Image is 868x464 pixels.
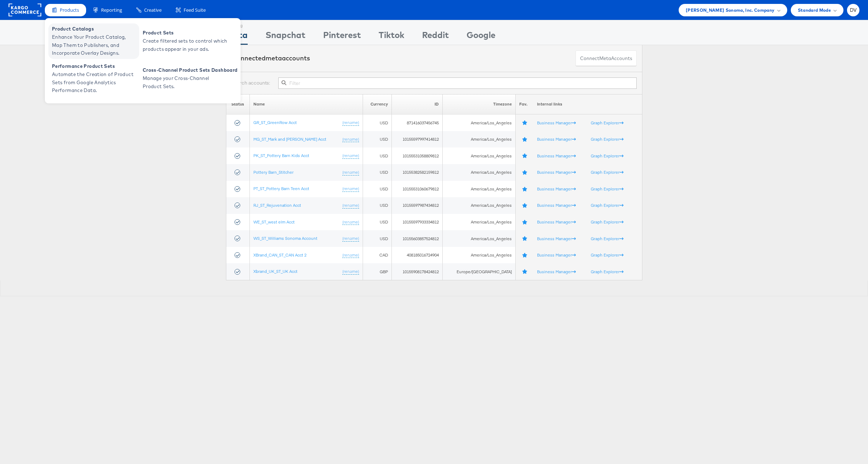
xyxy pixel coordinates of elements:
a: Graph Explorer [591,252,624,258]
a: Graph Explorer [591,219,624,225]
a: MG_ST_Mark and [PERSON_NAME] Acct [253,136,326,142]
th: ID [392,94,443,114]
td: America/Los_Angeles [443,230,516,247]
span: Performance Product Sets [52,62,137,70]
a: Graph Explorer [591,269,624,274]
a: Business Manager [537,153,576,158]
td: America/Los_Angeles [443,131,516,148]
a: Product Sets Create filtered sets to control which products appear in your ads. [139,23,230,59]
a: Business Manager [537,236,576,241]
a: Graph Explorer [591,120,624,125]
div: Reddit [422,29,449,45]
th: Status [226,94,249,114]
a: (rename) [342,269,359,275]
span: Feed Suite [184,7,206,14]
a: Business Manager [537,203,576,208]
a: Business Manager [537,120,576,125]
a: Product Catalogs Enhance Your Product Catalog, Map Them to Publishers, and Incorporate Overlay De... [48,23,139,59]
td: America/Los_Angeles [443,164,516,181]
a: PT_ST_Pottery Barn Teen Acct [253,186,309,191]
td: 10155382582159812 [392,164,443,181]
a: (rename) [342,169,359,176]
span: meta [599,55,611,62]
td: 408185016724904 [392,247,443,264]
a: Performance Product Sets Automate the Creation of Product Sets from Google Analytics Performance ... [48,61,139,96]
a: (rename) [342,153,359,159]
div: Snapchat [265,29,305,45]
td: 10155603857524812 [392,230,443,247]
td: USD [363,214,392,231]
td: 871416037456745 [392,114,443,131]
a: Graph Explorer [591,203,624,208]
td: 10155597997414812 [392,131,443,148]
a: Pottery Barn_Stitcher [253,169,294,175]
span: Product Sets [143,29,228,37]
span: DV [850,8,857,12]
td: Europe/[GEOGRAPHIC_DATA] [443,263,516,280]
span: Enhance Your Product Catalog, Map Them to Publishers, and Incorporate Overlay Designs. [52,33,137,57]
a: (rename) [342,252,359,258]
a: Business Manager [537,186,576,191]
td: USD [363,114,392,131]
span: Creative [144,7,162,14]
td: America/Los_Angeles [443,181,516,198]
td: 10155531060679812 [392,181,443,198]
span: Product Catalogs [52,25,137,33]
a: Business Manager [537,136,576,142]
a: Graph Explorer [591,236,624,241]
td: America/Los_Angeles [443,197,516,214]
div: Google [467,29,495,45]
span: Reporting [101,7,122,14]
a: Cross-Channel Product Sets Dashboard Manage your Cross-Channel Product Sets. [139,61,239,96]
a: XBrand_CAN_ST_CAN Acct 2 [253,252,306,258]
a: (rename) [342,136,359,142]
span: Standard Mode [798,6,831,14]
div: Pinterest [323,29,361,45]
span: Manage your Cross-Channel Product Sets. [143,74,228,91]
th: Name [249,94,363,114]
a: Graph Explorer [591,136,624,142]
span: Create filtered sets to control which products appear in your ads. [143,37,228,53]
span: meta [265,54,282,62]
button: ConnectmetaAccounts [575,50,637,66]
a: Business Manager [537,169,576,175]
span: Automate the Creation of Product Sets from Google Analytics Performance Data. [52,70,137,95]
a: Graph Explorer [591,153,624,158]
a: PK_ST_Pottery Barn Kids Acct [253,153,309,158]
a: WS_ST_Williams Sonoma Account [253,236,317,241]
span: [PERSON_NAME] Sonoma, Inc. Company [686,6,775,14]
td: USD [363,164,392,181]
a: Business Manager [537,252,576,258]
td: USD [363,131,392,148]
td: USD [363,147,392,164]
a: Xbrand_UK_ST_UK Acct [253,269,298,274]
a: (rename) [342,236,359,242]
a: (rename) [342,219,359,225]
span: Products [60,7,79,14]
td: America/Los_Angeles [443,147,516,164]
input: Filter [278,77,636,89]
td: 10155597933334812 [392,214,443,231]
td: USD [363,181,392,198]
a: GR_ST_GreenRow Acct [253,120,297,125]
td: USD [363,197,392,214]
a: Business Manager [537,219,576,225]
td: 10155597987434812 [392,197,443,214]
th: Timezone [443,94,516,114]
div: Tiktok [379,29,404,45]
div: Connected accounts [232,54,310,63]
a: Business Manager [537,269,576,274]
a: (rename) [342,203,359,209]
td: 10155531058809812 [392,147,443,164]
td: CAD [363,247,392,264]
td: America/Los_Angeles [443,214,516,231]
span: Cross-Channel Product Sets Dashboard [143,66,237,74]
a: (rename) [342,186,359,192]
a: WE_ST_west elm Acct [253,219,295,225]
a: (rename) [342,120,359,126]
td: America/Los_Angeles [443,114,516,131]
a: Graph Explorer [591,186,624,191]
td: 10155908178424812 [392,263,443,280]
td: GBP [363,263,392,280]
a: Graph Explorer [591,169,624,175]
